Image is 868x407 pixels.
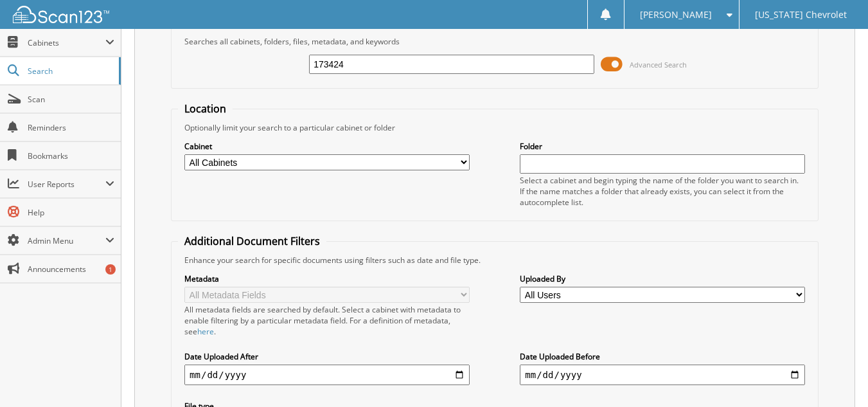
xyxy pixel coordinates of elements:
[184,304,470,337] div: All metadata fields are searched by default. Select a cabinet with metadata to enable filtering b...
[28,37,105,48] span: Cabinets
[13,6,109,23] img: scan123-logo-white.svg
[178,122,811,133] div: Optionally limit your search to a particular cabinet or folder
[520,141,805,152] label: Folder
[178,234,326,248] legend: Additional Document Filters
[184,351,470,362] label: Date Uploaded After
[28,122,114,133] span: Reminders
[640,11,712,19] span: [PERSON_NAME]
[197,326,214,337] a: here
[178,36,811,47] div: Searches all cabinets, folders, files, metadata, and keywords
[184,365,470,385] input: start
[520,175,805,208] div: Select a cabinet and begin typing the name of the folder you want to search in. If the name match...
[28,264,114,275] span: Announcements
[630,60,687,69] span: Advanced Search
[28,207,114,218] span: Help
[28,150,114,161] span: Bookmarks
[28,66,112,77] span: Search
[755,11,847,19] span: [US_STATE] Chevrolet
[184,273,470,284] label: Metadata
[184,141,470,152] label: Cabinet
[178,102,233,116] legend: Location
[28,94,114,105] span: Scan
[520,351,805,362] label: Date Uploaded Before
[178,255,811,266] div: Enhance your search for specific documents using filters such as date and file type.
[105,264,116,275] div: 1
[520,273,805,284] label: Uploaded By
[28,179,105,190] span: User Reports
[520,365,805,385] input: end
[28,235,105,246] span: Admin Menu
